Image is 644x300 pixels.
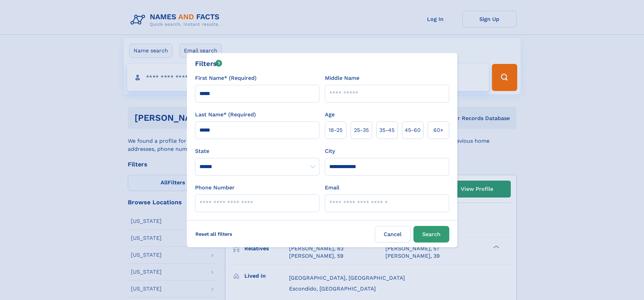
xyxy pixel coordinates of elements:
label: Reset all filters [191,226,237,242]
span: 60+ [433,126,444,134]
div: Filters [195,59,222,69]
label: Email [325,184,339,192]
label: State [195,147,319,155]
button: Search [413,226,449,243]
label: City [325,147,335,155]
span: 18‑25 [329,126,342,134]
span: 25‑35 [354,126,369,134]
label: Cancel [375,226,411,243]
span: 35‑45 [379,126,395,134]
label: Age [325,111,335,119]
label: Middle Name [325,74,359,82]
label: Phone Number [195,184,235,192]
label: Last Name* (Required) [195,111,256,119]
span: 45‑60 [405,126,421,134]
label: First Name* (Required) [195,74,257,82]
